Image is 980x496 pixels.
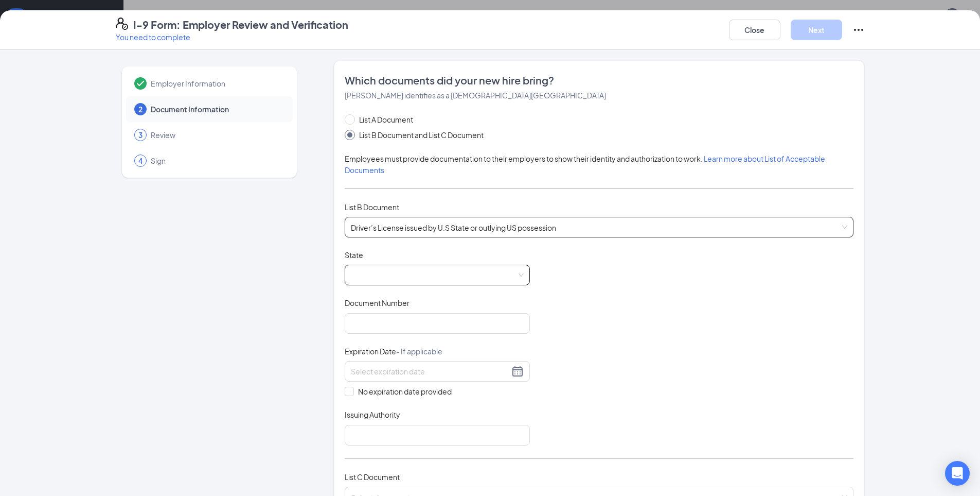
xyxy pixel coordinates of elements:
[396,347,442,356] span: - If applicable
[354,386,456,397] span: No expiration date provided
[345,202,399,212] span: List B Document
[116,32,348,42] p: You need to complete
[134,77,147,90] svg: Checkmark
[345,409,400,420] span: Issuing Authority
[345,346,442,356] span: Expiration Date
[151,104,282,114] span: Document Information
[852,24,865,36] svg: Ellipses
[345,250,363,260] span: State
[729,20,780,40] button: Close
[345,154,825,175] span: Employees must provide documentation to their employers to show their identity and authorization ...
[351,366,509,377] input: Select expiration date
[133,18,348,32] h4: I-9 Form: Employer Review and Verification
[116,18,128,30] svg: FormI9EVerifyIcon
[151,130,282,140] span: Review
[351,217,847,237] span: Driver’s License issued by U.S State or outlying US possession
[151,78,282,89] span: Employer Information
[355,114,417,125] span: List A Document
[345,472,400,482] span: List C Document
[791,20,842,40] button: Next
[345,91,606,100] span: [PERSON_NAME] identifies as a [DEMOGRAPHIC_DATA][GEOGRAPHIC_DATA]
[355,129,488,141] span: List B Document and List C Document
[138,130,142,140] span: 3
[945,461,970,486] div: Open Intercom Messenger
[345,298,409,308] span: Document Number
[345,73,853,88] span: Which documents did your new hire bring?
[138,104,142,114] span: 2
[151,156,282,166] span: Sign
[138,156,142,166] span: 4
